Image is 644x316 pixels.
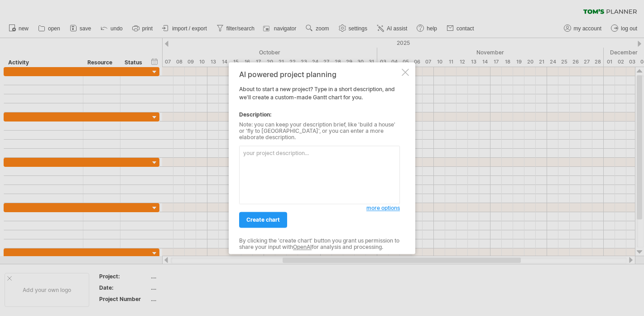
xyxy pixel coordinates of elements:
span: more options [366,204,400,211]
a: OpenAI [293,244,312,251]
div: Note: you can keep your description brief, like 'build a house' or 'fly to [GEOGRAPHIC_DATA]', or... [239,122,400,141]
a: more options [366,204,400,212]
div: About to start a new project? Type in a short description, and we'll create a custom-made Gantt c... [239,70,400,246]
div: By clicking the 'create chart' button you grant us permission to share your input with for analys... [239,238,400,251]
div: AI powered project planning [239,70,400,78]
div: Description: [239,111,400,119]
a: create chart [239,212,287,228]
span: create chart [246,216,280,223]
